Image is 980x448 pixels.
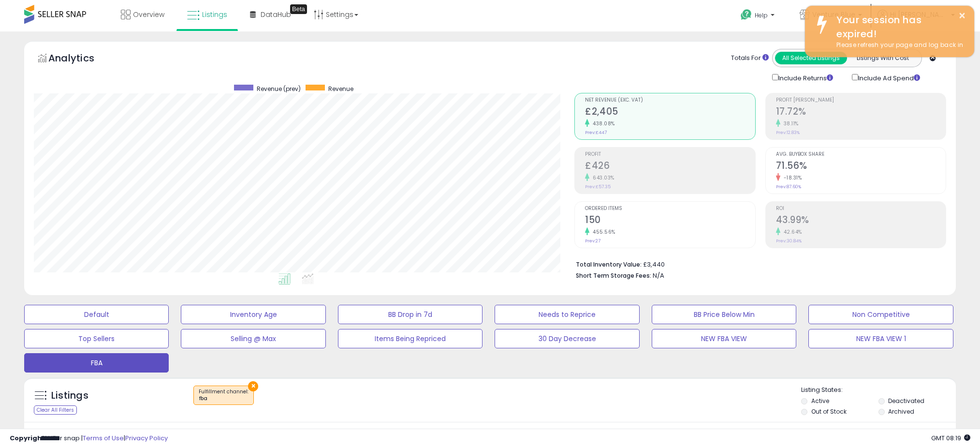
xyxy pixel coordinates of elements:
[202,10,227,19] span: Listings
[585,152,755,157] span: Profit
[652,329,796,348] button: NEW FBA VIEW
[585,238,600,244] small: Prev: 27
[199,395,249,402] div: fba
[888,407,914,416] label: Archived
[585,214,755,227] h2: 150
[765,72,845,83] div: Include Returns
[51,389,88,403] h5: Listings
[261,10,291,19] span: DataHub
[181,329,325,348] button: Selling @ Max
[847,52,919,64] button: Listings With Cost
[181,305,325,324] button: Inventory Age
[589,228,615,236] small: 455.56%
[24,305,169,324] button: Default
[10,434,168,443] div: seller snap | |
[576,260,642,269] b: Total Inventory Value:
[776,130,800,135] small: Prev: 12.83%
[48,51,113,67] h5: Analytics
[652,305,796,324] button: BB Price Below Min
[589,120,615,127] small: 438.08%
[731,54,769,63] div: Totals For
[34,405,77,415] div: Clear All Filters
[740,9,752,21] i: Get Help
[776,206,946,211] span: ROI
[576,271,651,280] b: Short Term Storage Fees:
[811,407,847,416] label: Out of Stock
[780,228,802,236] small: 42.64%
[328,85,353,93] span: Revenue
[24,329,169,348] button: Top Sellers
[829,13,967,41] div: Your session has expired!
[24,353,169,373] button: FBA
[653,271,664,280] span: N/A
[931,433,970,443] span: 2025-09-16 08:19 GMT
[776,152,946,157] span: Avg. Buybox Share
[585,98,755,103] span: Net Revenue (Exc. VAT)
[888,397,924,405] label: Deactivated
[808,305,953,324] button: Non Competitive
[776,214,946,227] h2: 43.99%
[780,120,799,127] small: 38.11%
[845,72,936,83] div: Include Ad Spend
[338,305,483,324] button: BB Drop in 7d
[829,41,967,50] div: Please refresh your page and log back in
[585,206,755,211] span: Ordered Items
[811,397,829,405] label: Active
[801,386,956,395] p: Listing States:
[338,329,483,348] button: Items Being Repriced
[589,174,614,181] small: 643.03%
[755,11,768,19] span: Help
[958,10,966,22] button: ×
[133,10,164,19] span: Overview
[248,381,258,391] button: ×
[199,388,249,403] span: Fulfillment channel :
[585,106,755,119] h2: £2,405
[585,160,755,173] h2: £426
[495,305,639,324] button: Needs to Reprice
[776,98,946,103] span: Profit [PERSON_NAME]
[290,4,307,14] div: Tooltip anchor
[257,85,301,93] span: Revenue (prev)
[585,184,611,190] small: Prev: £57.35
[576,258,939,269] li: £3,440
[585,130,607,135] small: Prev: £447
[776,160,946,173] h2: 71.56%
[733,1,784,31] a: Help
[808,329,953,348] button: NEW FBA VIEW 1
[776,106,946,119] h2: 17.72%
[780,174,802,181] small: -18.31%
[10,433,45,443] strong: Copyright
[495,329,639,348] button: 30 Day Decrease
[776,184,801,190] small: Prev: 87.60%
[775,52,847,64] button: All Selected Listings
[776,238,802,244] small: Prev: 30.84%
